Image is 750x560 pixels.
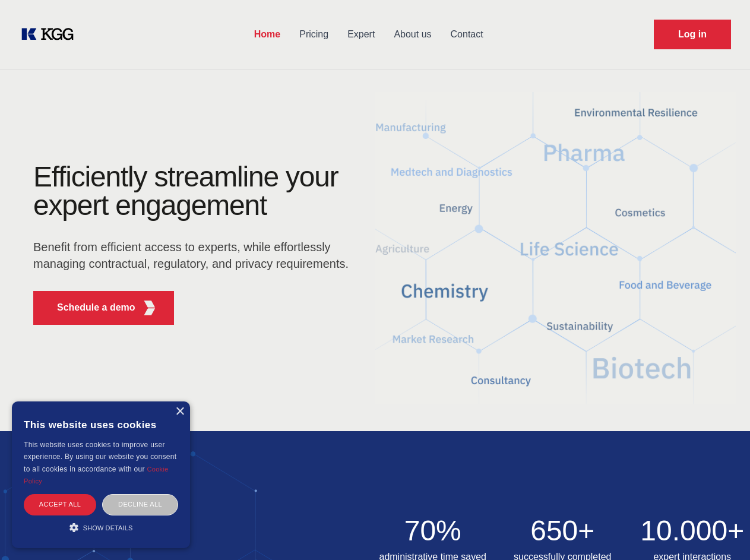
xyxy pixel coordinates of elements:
a: KOL Knowledge Platform: Talk to Key External Experts (KEE) [19,25,83,44]
div: Decline all [102,494,178,515]
a: Request Demo [654,20,731,49]
div: Close [175,407,184,416]
a: Expert [338,19,384,50]
a: Cookie Policy [24,466,169,485]
img: KGG Fifth Element RED [142,300,157,315]
h2: 70% [375,517,491,545]
h1: Efficiently streamline your expert engagement [33,163,356,220]
p: Schedule a demo [57,300,135,315]
button: Schedule a demoKGG Fifth Element RED [33,291,174,325]
div: This website uses cookies [24,410,178,439]
h2: 650+ [505,517,621,545]
span: This website uses cookies to improve user experience. By using our website you consent to all coo... [24,441,176,473]
img: KGG Fifth Element RED [375,77,736,419]
a: Pricing [290,19,338,50]
div: Show details [24,521,178,533]
iframe: Chat Widget [691,503,750,560]
a: Contact [441,19,493,50]
div: Accept all [24,494,96,515]
p: Benefit from efficient access to experts, while effortlessly managing contractual, regulatory, an... [33,239,356,272]
a: Home [245,19,290,50]
a: About us [384,19,441,50]
span: Show details [83,524,133,531]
